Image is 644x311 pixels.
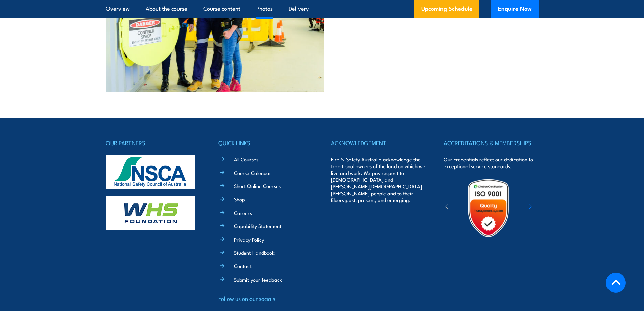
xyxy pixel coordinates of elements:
[444,156,538,170] p: Our credentials reflect our dedication to exceptional service standards.
[234,156,258,163] a: All Courses
[234,182,281,190] a: Short Online Courses
[234,209,252,216] a: Careers
[234,276,282,283] a: Submit your feedback
[331,156,426,203] p: Fire & Safety Australia acknowledge the traditional owners of the land on which we live and work....
[234,249,275,256] a: Student Handbook
[331,138,426,148] h4: ACKNOWLEDGEMENT
[106,196,195,230] img: whs-logo-footer
[234,169,271,176] a: Course Calendar
[106,155,195,189] img: nsca-logo-footer
[459,178,518,238] img: Untitled design (19)
[518,196,577,220] img: ewpa-logo
[218,138,313,148] h4: QUICK LINKS
[444,138,538,148] h4: ACCREDITATIONS & MEMBERSHIPS
[234,222,281,229] a: Capability Statement
[234,236,264,243] a: Privacy Policy
[234,196,245,203] a: Shop
[106,138,200,148] h4: OUR PARTNERS
[234,262,252,269] a: Contact
[218,294,313,303] h4: Follow us on our socials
